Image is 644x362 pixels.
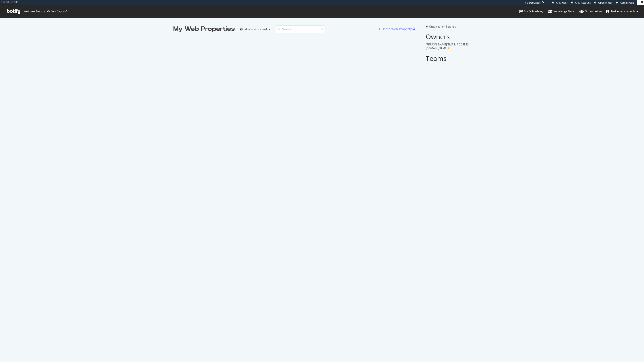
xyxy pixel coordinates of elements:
h2: Owners [426,33,471,40]
span: Admin Page [620,1,634,4]
span: [PERSON_NAME][EMAIL_ADDRESS][DOMAIN_NAME] [426,43,470,50]
a: Admin Page [616,1,634,4]
div: My Web Properties [173,25,235,34]
div: Viz Debugger: [525,1,541,4]
a: Organizations [579,5,602,17]
span: Open in dev [598,1,612,4]
div: Botify Academy [519,9,543,14]
h2: Teams [426,55,471,62]
a: CRM User [552,1,568,4]
a: Open in dev [594,1,612,4]
div: Demo Web Property [382,27,412,31]
div: Knowledge Base [548,9,574,14]
input: Search [276,25,325,33]
span: Welcome back, hadile.benchaouch ! [23,10,66,13]
a: Demo Web Property [378,27,413,31]
div: Organizations [579,9,602,14]
a: Botify Academy [519,5,543,17]
span: hadile.benchaouch [611,9,635,13]
button: Most recent crawl [238,26,272,33]
span: CRM Account [575,1,591,4]
span: Organization Settings [429,25,456,28]
div: Most recent crawl [244,28,267,30]
a: Knowledge Base [548,5,574,17]
a: CRM Account [571,1,591,4]
span: CRM User [556,1,568,4]
button: Demo Web Property [378,26,413,33]
button: hadile.benchaouch [602,8,642,15]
